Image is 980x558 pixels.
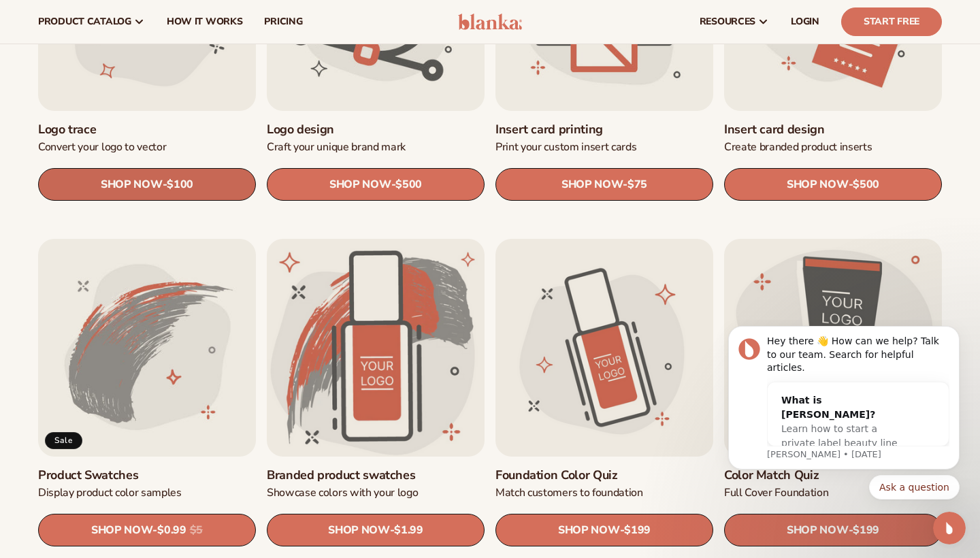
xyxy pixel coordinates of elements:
[787,178,848,191] span: SHOP NOW
[394,525,423,538] span: $1.99
[627,178,647,191] span: $75
[495,514,713,547] a: SHOP NOW- $199
[38,122,256,137] a: Logo trace
[561,178,623,191] span: SHOP NOW
[328,524,389,537] span: SHOP NOW
[267,122,485,137] a: Logo design
[157,525,186,538] span: $0.99
[264,16,302,27] span: pricing
[495,168,713,201] a: SHOP NOW- $75
[267,467,485,483] a: Branded product swatches
[624,525,651,538] span: $199
[267,514,485,547] a: SHOP NOW- $1.99
[395,178,422,191] span: $500
[558,524,619,537] span: SHOP NOW
[495,467,713,483] a: Foundation Color Quiz
[700,16,755,27] span: resources
[101,178,162,191] span: SHOP NOW
[267,168,485,201] a: SHOP NOW- $500
[708,320,980,521] iframe: Intercom notifications message
[190,525,203,538] s: $5
[724,122,942,137] a: Insert card design
[38,16,131,27] span: product catalog
[38,467,256,483] a: Product Swatches
[853,525,879,538] span: $199
[724,168,942,201] a: SHOP NOW- $500
[841,7,942,36] a: Start Free
[458,14,523,30] img: logo
[933,512,966,544] iframe: Intercom live chat
[791,16,819,27] span: LOGIN
[167,178,193,191] span: $100
[38,514,256,547] a: SHOP NOW- $0.99 $5
[38,168,256,201] a: SHOP NOW- $100
[495,122,713,137] a: Insert card printing
[787,524,848,537] span: SHOP NOW
[91,524,152,537] span: SHOP NOW
[724,514,942,547] a: SHOP NOW- $199
[167,16,243,27] span: How It Works
[329,178,391,191] span: SHOP NOW
[853,178,879,191] span: $500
